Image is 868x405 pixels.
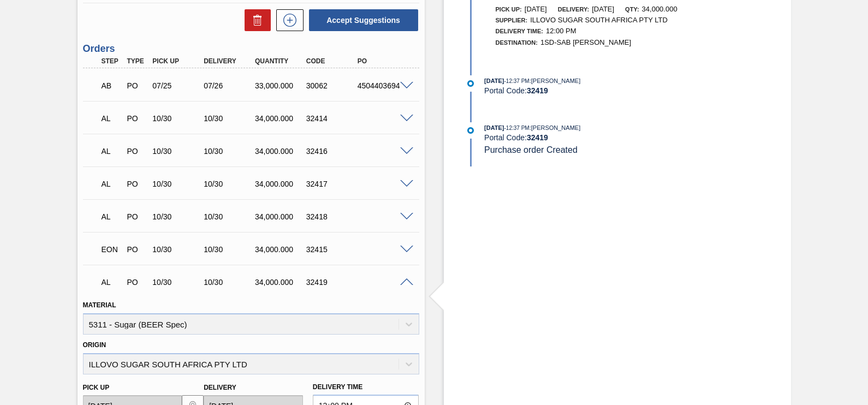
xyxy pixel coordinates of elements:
div: Delivery [201,57,257,65]
div: Portal Code: [484,133,744,142]
span: Purchase order Created [484,145,578,154]
button: Accept Suggestions [309,9,418,31]
div: 34,000.000 [252,212,308,221]
div: 07/26/2025 [201,81,257,90]
span: Delivery: [558,6,589,13]
p: EON [102,245,122,254]
span: Destination: [496,39,538,46]
div: PO [355,57,411,65]
div: 10/30/2025 [201,245,257,254]
div: 34,000.000 [252,245,308,254]
div: Type [124,57,150,65]
div: 32418 [304,212,360,221]
p: AL [102,278,122,287]
span: ILLOVO SUGAR SOUTH AFRICA PTY LTD [530,16,668,24]
div: Step [99,57,124,65]
span: : [PERSON_NAME] [530,124,581,131]
div: 10/30/2025 [201,147,257,156]
div: Awaiting Load Composition [99,270,124,294]
div: Purchase order [124,212,150,221]
span: [DATE] [592,5,614,13]
span: 34,000.000 [642,5,677,13]
div: 10/30/2025 [201,180,257,188]
p: AL [102,212,122,221]
h3: Orders [83,43,419,55]
div: Purchase order [124,114,150,123]
p: AB [102,81,122,90]
div: Purchase order [124,278,150,287]
div: Purchase order [124,81,150,90]
strong: 32419 [527,133,548,142]
span: Supplier: [496,17,528,23]
div: 32417 [304,180,360,188]
span: 1SD-SAB [PERSON_NAME] [540,38,631,46]
div: 30062 [304,81,360,90]
div: Awaiting Load Composition [99,139,124,163]
div: 10/30/2025 [201,278,257,287]
div: 10/30/2025 [150,147,206,156]
span: Pick up: [496,6,522,13]
div: 32415 [304,245,360,254]
div: 34,000.000 [252,278,308,287]
div: Awaiting Billing [99,74,124,98]
div: Emergency Negotiation Order [99,237,124,261]
p: AL [102,147,122,156]
span: 12:00 PM [546,27,576,35]
div: 33,000.000 [252,81,308,90]
div: 10/30/2025 [150,245,206,254]
label: Pick up [83,384,110,391]
div: Awaiting Load Composition [99,172,124,196]
label: Delivery Time [313,379,419,395]
img: atual [467,80,474,87]
div: Delete Suggestions [239,9,271,31]
div: 10/30/2025 [150,278,206,287]
label: Material [83,301,116,309]
span: [DATE] [484,124,504,131]
div: Accept Suggestions [304,8,419,32]
div: 34,000.000 [252,147,308,156]
div: 32419 [304,278,360,287]
div: Pick up [150,57,206,65]
div: Portal Code: [484,86,744,95]
label: Delivery [204,384,236,391]
div: Purchase order [124,147,150,156]
div: 32416 [304,147,360,156]
div: Code [304,57,360,65]
div: Awaiting Load Composition [99,205,124,229]
p: AL [102,180,122,188]
div: 4504403694 [355,81,411,90]
div: 10/30/2025 [150,180,206,188]
div: 10/30/2025 [150,114,206,123]
div: Purchase order [124,245,150,254]
div: 10/30/2025 [150,212,206,221]
div: 34,000.000 [252,180,308,188]
p: AL [102,114,122,123]
div: 10/30/2025 [201,212,257,221]
div: 34,000.000 [252,114,308,123]
div: Awaiting Load Composition [99,106,124,130]
div: 32414 [304,114,360,123]
span: : [PERSON_NAME] [530,78,581,84]
img: atual [467,127,474,134]
div: New suggestion [271,9,304,31]
div: 10/30/2025 [201,114,257,123]
span: [DATE] [484,78,504,84]
span: Qty: [625,6,639,13]
div: Purchase order [124,180,150,188]
span: Delivery Time : [496,28,543,34]
strong: 32419 [527,86,548,95]
span: [DATE] [525,5,547,13]
div: Quantity [252,57,308,65]
label: Origin [83,341,106,349]
div: 07/25/2025 [150,81,206,90]
span: - 12:37 PM [504,125,530,131]
span: - 12:37 PM [504,78,530,84]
